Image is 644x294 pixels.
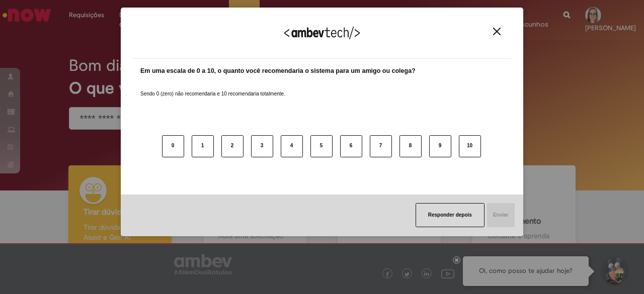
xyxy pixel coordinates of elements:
button: 8 [399,135,422,157]
button: 1 [192,135,214,157]
button: 3 [251,135,273,157]
button: 0 [162,135,184,157]
button: 6 [340,135,362,157]
button: 5 [310,135,333,157]
button: 10 [459,135,481,157]
button: Close [490,27,504,36]
button: 4 [281,135,303,157]
label: Sendo 0 (zero) não recomendaria e 10 recomendaria totalmente. [140,78,285,97]
label: Em uma escala de 0 a 10, o quanto você recomendaria o sistema para um amigo ou colega? [140,66,416,76]
button: 7 [370,135,392,157]
img: Close [493,28,501,35]
button: 2 [221,135,244,157]
img: Logo Ambevtech [284,27,360,39]
button: Responder depois [416,203,485,227]
button: 9 [429,135,451,157]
